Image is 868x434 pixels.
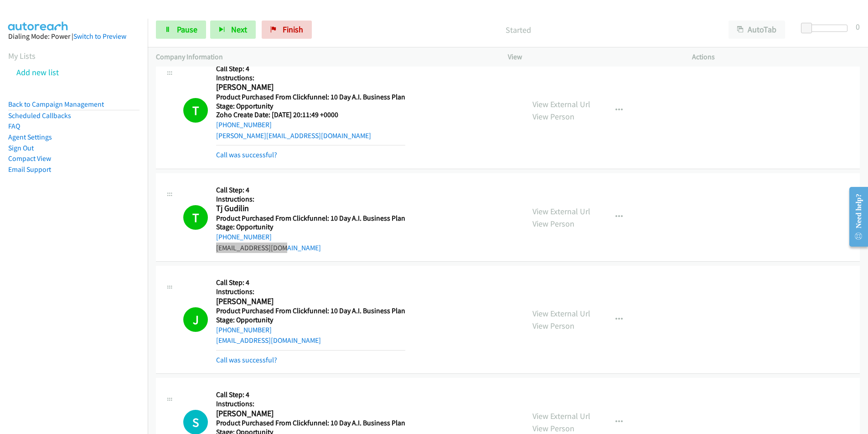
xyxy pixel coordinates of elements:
[8,144,34,152] a: Sign Out
[210,21,256,39] button: Next
[856,21,860,33] div: 0
[216,232,272,241] a: [PHONE_NUMBER]
[842,181,868,253] iframe: Resource Center
[183,307,208,332] h1: J
[532,411,590,421] a: View External Url
[73,32,126,41] a: Switch to Preview
[283,24,303,35] span: Finish
[216,278,405,287] h5: Call Step: 4
[183,98,208,123] h1: T
[16,67,59,77] a: Add new list
[156,21,206,39] a: Pause
[216,306,405,315] h5: Product Purchased From Clickfunnel: 10 Day A.I. Business Plan
[216,418,405,428] h5: Product Purchased From Clickfunnel: 10 Day A.I. Business Plan
[216,390,405,399] h5: Call Step: 4
[8,51,36,61] a: My Lists
[532,320,574,331] a: View Person
[177,24,197,35] span: Pause
[532,218,574,229] a: View Person
[216,110,405,119] h5: Zoho Create Date: [DATE] 20:11:49 +0000
[231,24,247,35] span: Next
[216,131,371,140] a: [PERSON_NAME][EMAIL_ADDRESS][DOMAIN_NAME]
[216,287,405,296] h5: Instructions:
[324,24,712,36] p: Started
[216,186,405,195] h5: Call Step: 4
[216,150,277,159] a: Call was successful?
[183,205,208,230] h1: T
[8,154,51,163] a: Compact View
[216,399,405,408] h5: Instructions:
[216,102,405,111] h5: Stage: Opportunity
[8,100,104,108] a: Back to Campaign Management
[8,111,71,120] a: Scheduled Callbacks
[216,325,272,334] a: [PHONE_NUMBER]
[8,122,20,130] a: FAQ
[216,93,405,102] h5: Product Purchased From Clickfunnel: 10 Day A.I. Business Plan
[216,222,405,232] h5: Stage: Opportunity
[216,195,405,204] h5: Instructions:
[216,82,402,93] h2: [PERSON_NAME]
[216,356,277,364] a: Call was successful?
[508,52,676,62] p: View
[532,99,590,109] a: View External Url
[8,31,139,42] div: Dialing Mode: Power |
[806,25,847,32] div: Delay between calls (in seconds)
[532,423,574,434] a: View Person
[216,120,272,129] a: [PHONE_NUMBER]
[8,133,52,141] a: Agent Settings
[156,52,491,62] p: Company Information
[216,296,402,307] h2: [PERSON_NAME]
[216,315,405,325] h5: Stage: Opportunity
[216,243,321,252] a: [EMAIL_ADDRESS][DOMAIN_NAME]
[532,111,574,122] a: View Person
[8,165,51,174] a: Email Support
[262,21,312,39] a: Finish
[216,336,321,345] a: [EMAIL_ADDRESS][DOMAIN_NAME]
[216,73,405,83] h5: Instructions:
[216,64,405,73] h5: Call Step: 4
[532,308,590,319] a: View External Url
[216,214,405,223] h5: Product Purchased From Clickfunnel: 10 Day A.I. Business Plan
[728,21,785,39] button: AutoTab
[532,206,590,217] a: View External Url
[216,408,402,419] h2: [PERSON_NAME]
[692,52,860,62] p: Actions
[216,203,402,214] h2: Tj Gudilin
